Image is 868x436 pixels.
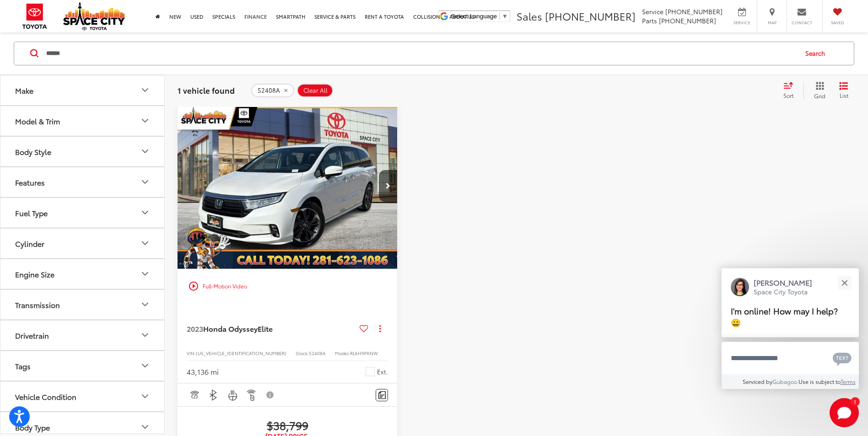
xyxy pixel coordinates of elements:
[376,389,388,401] button: Comments
[15,239,44,248] div: Cylinder
[0,382,165,411] button: Vehicle ConditionVehicle Condition
[830,348,854,368] button: Chat with SMS
[178,85,235,96] span: 1 vehicle found
[187,367,219,377] div: 43,136 mi
[203,323,258,334] span: Honda Odyssey
[731,305,838,328] span: I'm online! How may I help? 😀
[140,238,151,249] div: Cylinder
[15,86,33,95] div: Make
[263,385,278,404] button: View Disclaimer
[830,398,859,427] svg: Start Chat
[140,146,151,157] div: Body Style
[0,351,165,381] button: TagsTags
[140,207,151,218] div: Fuel Type
[803,81,832,100] button: Grid View
[140,299,151,310] div: Transmission
[377,367,388,376] span: Ext.
[177,104,398,269] img: 2023 Honda Odyssey Elite 4x2
[451,13,497,20] span: Select Language
[754,287,812,296] p: Space City Toyota
[63,2,125,30] img: Space City Toyota
[227,389,238,401] img: Heated Steering Wheel
[45,43,797,64] input: Search by Make, Model, or Keyword
[378,391,386,399] img: Comments
[187,350,196,356] span: VIN:
[258,323,273,334] span: Elite
[722,268,859,389] div: Close[PERSON_NAME]Space City ToyotaI'm online! How may I help? 😀Type your messageChat with SMSSen...
[665,7,722,16] span: [PHONE_NUMBER]
[140,361,151,372] div: Tags
[0,229,165,258] button: CylinderCylinder
[15,300,60,309] div: Transmission
[0,290,165,319] button: TransmissionTransmission
[246,389,257,401] img: Remote Start
[177,104,398,269] div: 2023 Honda Odyssey Elite 0
[841,378,856,385] a: Terms
[754,277,812,287] p: [PERSON_NAME]
[827,20,847,26] span: Saved
[177,104,398,269] a: 2023 Honda Odyssey Elite 4x22023 Honda Odyssey Elite 4x22023 Honda Odyssey Elite 4x22023 Honda Od...
[0,106,165,136] button: Model & TrimModel & Trim
[309,350,326,356] span: 52408A
[833,351,852,366] svg: Text
[15,117,60,125] div: Model & Trim
[762,20,782,26] span: Map
[196,350,286,356] span: [US_VEHICLE_IDENTIFICATION_NUMBER]
[15,270,54,278] div: Engine Size
[792,20,812,26] span: Contact
[0,198,165,228] button: Fuel TypeFuel Type
[140,422,151,433] div: Body Type
[187,323,203,334] span: 2023
[545,9,636,23] span: [PHONE_NUMBER]
[251,84,294,97] button: remove 52408A
[189,389,200,401] img: Adaptive Cruise Control
[379,170,397,202] button: Next image
[296,350,309,356] span: Stock:
[297,84,333,97] button: Clear All
[732,20,752,26] span: Service
[366,367,375,376] span: Platinum White Pearl
[830,398,859,427] button: Toggle Chat Window
[15,208,48,217] div: Fuel Type
[797,42,838,65] button: Search
[140,269,151,280] div: Engine Size
[798,378,841,385] span: Use is subject to
[835,273,854,292] button: Close
[15,362,31,370] div: Tags
[642,16,657,25] span: Parts
[0,137,165,166] button: Body StyleBody Style
[0,167,165,197] button: FeaturesFeatures
[208,389,219,401] img: Bluetooth®
[0,320,165,350] button: DrivetrainDrivetrain
[743,378,772,385] span: Serviced by
[832,81,855,100] button: List View
[642,7,663,16] span: Service
[854,399,856,404] span: 1
[187,324,356,334] a: 2023Honda OdysseyElite
[140,116,151,127] div: Model & Trim
[517,9,542,23] span: Sales
[140,177,151,188] div: Features
[140,330,151,341] div: Drivetrain
[839,91,848,99] span: List
[379,325,381,332] span: dropdown dots
[15,178,45,186] div: Features
[659,16,716,25] span: [PHONE_NUMBER]
[350,350,378,356] span: RL6H9PKNW
[814,92,825,100] span: Grid
[15,331,49,340] div: Drivetrain
[451,13,508,20] a: Select Language​
[15,423,50,431] div: Body Type
[372,320,388,336] button: Actions
[779,81,803,100] button: Select sort value
[722,342,859,375] textarea: Type your message
[187,418,388,432] span: $38,799
[0,75,165,105] button: MakeMake
[140,391,151,402] div: Vehicle Condition
[15,147,51,156] div: Body Style
[303,87,328,94] span: Clear All
[0,259,165,289] button: Engine SizeEngine Size
[140,85,151,96] div: Make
